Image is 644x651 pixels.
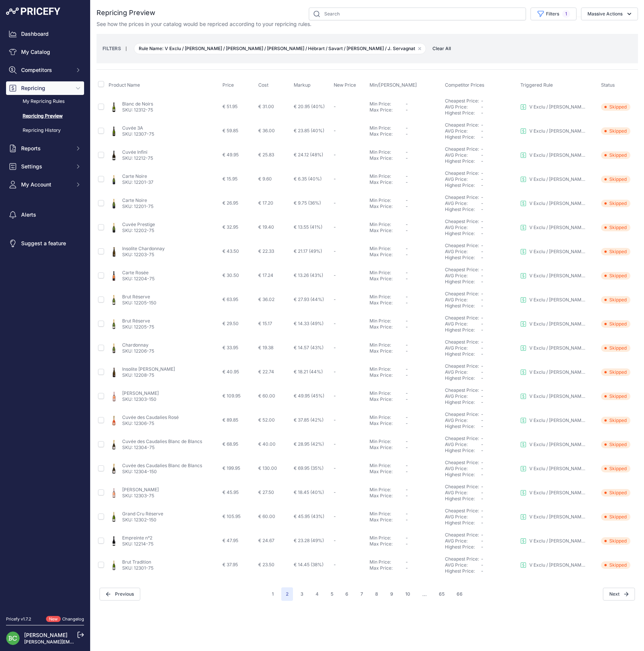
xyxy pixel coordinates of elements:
[481,152,483,158] span: -
[481,194,483,200] span: -
[445,231,475,236] a: Highest Price:
[122,493,154,498] a: SKU: 12303-75
[370,197,406,203] div: Min Price:
[445,206,475,212] a: Highest Price:
[222,82,234,88] span: Price
[122,414,179,420] a: Cuvée des Caudalies Rosé
[445,339,479,345] a: Cheapest Price:
[481,104,483,110] span: -
[603,588,635,601] button: Next
[294,128,324,133] span: € 23.85 (40%)
[529,393,586,399] p: V Exclu / [PERSON_NAME] / [PERSON_NAME] / [PERSON_NAME] / Hébrart / Savart / Doquet / J. Servagnat
[401,587,415,601] button: Go to page 10
[6,81,84,95] button: Repricing
[122,107,153,113] a: SKU: 12312-75
[445,219,479,224] a: Cheapest Price:
[122,420,154,426] a: SKU: 12306-75
[445,544,475,550] a: Highest Price:
[370,125,406,131] div: Min Price:
[122,300,156,306] a: SKU: 12205-150
[529,466,586,472] p: V Exclu / [PERSON_NAME] / [PERSON_NAME] / [PERSON_NAME] / Hébrart / Savart / Doquet / J. Servagnat
[294,224,322,230] span: € 13.55 (41%)
[122,203,153,209] a: SKU: 12201-75
[481,219,483,224] span: -
[481,128,483,134] span: -
[481,273,483,278] span: -
[6,142,84,155] button: Reports
[445,315,479,321] a: Cheapest Price:
[481,249,483,254] span: -
[481,267,483,272] span: -
[222,128,238,133] span: € 59.85
[520,538,586,544] a: V Exclu / [PERSON_NAME] / [PERSON_NAME] / [PERSON_NAME] / Hébrart / Savart / Doquet / J. Servagnat
[529,442,586,448] p: V Exclu / [PERSON_NAME] / [PERSON_NAME] / [PERSON_NAME] / Hébrart / Savart / Doquet / J. Servagnat
[21,181,71,188] span: My Account
[445,146,479,152] a: Cheapest Price:
[122,463,202,468] a: Cuvée des Caudalies Blanc de Blancs
[294,104,325,109] span: € 20.95 (40%)
[122,324,154,330] a: SKU: 12205-75
[122,276,155,281] a: SKU: 12204-75
[445,436,479,441] a: Cheapest Price:
[520,393,586,399] a: V Exclu / [PERSON_NAME] / [PERSON_NAME] / [PERSON_NAME] / Hébrart / Savart / Doquet / J. Servagnat
[601,320,630,328] span: Skipped
[294,176,322,182] span: € 6.35 (40%)
[294,321,324,326] span: € 14.33 (49%)
[481,158,483,164] span: -
[222,248,239,254] span: € 43.50
[6,95,84,108] a: My Repricing Rules
[481,279,483,284] span: -
[122,228,154,233] a: SKU: 12202-75
[371,587,383,601] button: Go to page 8
[309,8,526,20] input: Search
[406,246,408,251] span: -
[21,163,71,170] span: Settings
[258,200,273,206] span: € 17.20
[97,8,155,18] h2: Repricing Preview
[334,152,336,157] span: -
[6,8,60,15] img: Pricefy Logo
[370,222,406,228] div: Min Price:
[531,8,577,20] button: Filters1
[122,559,151,565] a: Brut Tradition
[445,255,475,260] a: Highest Price:
[601,82,615,88] span: Status
[445,176,481,182] div: AVG Price:
[267,587,278,601] button: Go to page 1
[520,249,586,255] a: V Exclu / [PERSON_NAME] / [PERSON_NAME] / [PERSON_NAME] / Hébrart / Savart / Doquet / J. Servagnat
[520,82,553,88] span: Triggered Rule
[520,128,586,134] a: V Exclu / [PERSON_NAME] / [PERSON_NAME] / [PERSON_NAME] / Hébrart / Savart / Doquet / J. Servagnat
[601,248,630,255] span: Skipped
[520,562,586,568] a: V Exclu / [PERSON_NAME] / [PERSON_NAME] / [PERSON_NAME] / Hébrart / Savart / Doquet / J. Servagnat
[445,423,475,429] a: Highest Price:
[520,297,586,303] a: V Exclu / [PERSON_NAME] / [PERSON_NAME] / [PERSON_NAME] / Hébrart / Savart / Doquet / J. Servagnat
[520,200,586,206] a: V Exclu / [PERSON_NAME] / [PERSON_NAME] / [PERSON_NAME] / Hébrart / Savart / Doquet / J. Servagnat
[529,273,586,279] p: V Exclu / [PERSON_NAME] / [PERSON_NAME] / [PERSON_NAME] / Hébrart / Savart / Doquet / J. Servagnat
[370,228,406,234] div: Max Price:
[258,176,272,182] span: € 9.60
[601,200,630,207] span: Skipped
[406,318,408,324] span: -
[122,222,155,227] a: Cuvée Prestige
[406,294,408,300] span: -
[445,279,475,284] a: Highest Price:
[529,104,586,110] p: V Exclu / [PERSON_NAME] / [PERSON_NAME] / [PERSON_NAME] / Hébrart / Savart / Doquet / J. Servagnat
[520,369,586,375] a: V Exclu / [PERSON_NAME] / [PERSON_NAME] / [PERSON_NAME] / Hébrart / Savart / Doquet / J. Servagnat
[481,176,483,182] span: -
[529,417,586,423] p: V Exclu / [PERSON_NAME] / [PERSON_NAME] / [PERSON_NAME] / Hébrart / Savart / Doquet / J. Servagnat
[406,131,408,137] span: -
[601,103,630,111] span: Skipped
[445,568,475,574] a: Highest Price:
[370,252,406,258] div: Max Price:
[481,303,483,309] span: -
[445,484,479,489] a: Cheapest Price:
[122,149,147,155] a: Cuvée Infini
[21,145,71,152] span: Reports
[258,248,274,254] span: € 22.33
[445,375,475,381] a: Highest Price:
[529,538,586,544] p: V Exclu / [PERSON_NAME] / [PERSON_NAME] / [PERSON_NAME] / Hébrart / Savart / Doquet / J. Servagnat
[481,122,483,128] span: -
[520,490,586,496] a: V Exclu / [PERSON_NAME] / [PERSON_NAME] / [PERSON_NAME] / Hébrart / Savart / Doquet / J. Servagnat
[445,98,479,104] a: Cheapest Price:
[529,176,586,182] p: V Exclu / [PERSON_NAME] / [PERSON_NAME] / [PERSON_NAME] / Hébrart / Savart / Doquet / J. Servagnat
